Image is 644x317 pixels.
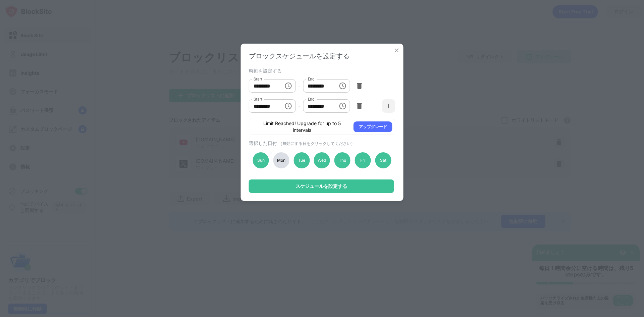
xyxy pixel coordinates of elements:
[375,152,391,168] div: Sat
[334,152,351,168] div: Thu
[298,82,300,90] div: -
[308,76,315,82] label: End
[254,96,262,102] label: Start
[278,141,355,146] span: （無効にする日をクリックしてください）
[314,152,330,168] div: Wed
[355,152,371,168] div: Fri
[273,152,289,168] div: Mon
[359,123,387,130] div: アップグレード
[336,99,349,113] button: Choose time, selected time is 7:00 AM
[298,102,300,110] div: -
[281,99,295,113] button: Choose time, selected time is 12:00 AM
[281,79,295,93] button: Choose time, selected time is 10:00 PM
[336,79,349,93] button: Choose time, selected time is 11:55 PM
[308,96,315,102] label: End
[293,152,310,168] div: Tue
[254,76,262,82] label: Start
[249,68,394,73] div: 時刻を設定する
[249,52,395,61] div: ブロックスケジュールを設定する
[393,47,400,54] img: x-button.svg
[253,152,269,168] div: Sun
[296,183,347,189] div: スケジュールを設定する
[249,140,394,147] div: 選択した日付
[255,120,350,134] div: Limit Reached! Upgrade for up to 5 intervals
